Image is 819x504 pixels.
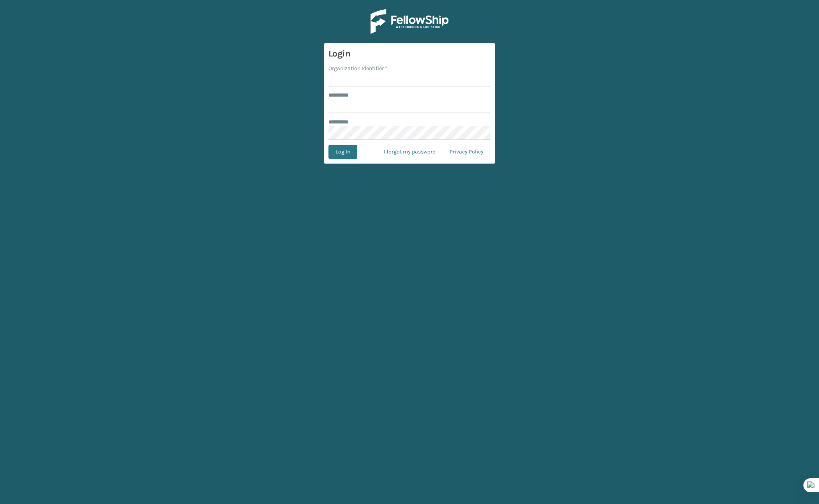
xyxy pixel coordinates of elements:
[328,145,357,159] button: Log In
[443,145,491,159] a: Privacy Policy
[377,145,443,159] a: I forgot my password
[371,9,448,34] img: Logo
[328,64,387,72] label: Organization Identifier
[328,48,491,60] h3: Login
